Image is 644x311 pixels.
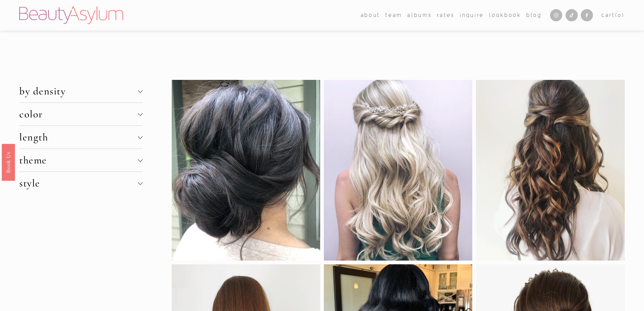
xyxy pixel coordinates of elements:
span: color [19,108,138,120]
span: ( ) [615,12,625,18]
span: about [361,11,380,20]
a: Inquire [460,10,484,20]
span: by density [19,85,138,97]
a: TikTok [566,9,578,21]
a: 0 items in cart [601,11,625,20]
button: by density [19,80,142,103]
button: length [19,126,142,149]
button: style [19,172,142,195]
a: folder dropdown [361,10,380,20]
a: Instagram [550,9,562,21]
span: style [19,177,138,190]
img: Beauty Asylum | Bridal Hair &amp; Makeup Charlotte &amp; Atlanta [19,6,123,24]
a: Facebook [581,9,593,21]
a: Book Us [2,143,15,180]
a: albums [407,10,432,20]
button: theme [19,149,142,172]
span: length [19,131,138,143]
a: Lookbook [489,10,521,20]
a: folder dropdown [385,10,402,20]
button: color [19,103,142,126]
span: theme [19,154,138,166]
span: 0 [618,12,622,18]
a: Rates [437,10,455,20]
span: team [385,11,402,20]
a: Blog [526,10,542,20]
